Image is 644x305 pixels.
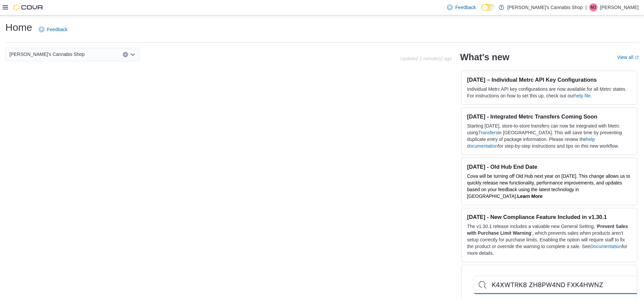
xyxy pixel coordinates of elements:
span: MJ [591,3,596,11]
a: Documentation [590,244,622,249]
p: The v1.30.1 release includes a valuable new General Setting, ' ', which prevents sales when produ... [467,223,632,256]
p: [PERSON_NAME]'s Cannabis Shop [507,3,583,11]
h3: [DATE] - New Compliance Feature Included in v1.30.1 [467,214,632,220]
h2: What's new [460,52,509,63]
p: Updated 1 minute(s) ago [400,56,452,61]
h1: Home [5,21,32,34]
span: [PERSON_NAME]'s Cannabis Shop [9,50,85,58]
span: Cova will be turning off Old Hub next year on [DATE]. This change allows us to quickly release ne... [467,173,630,199]
p: Starting [DATE], store-to-store transfers can now be integrated with Metrc using in [GEOGRAPHIC_D... [467,123,632,149]
a: Transfers [478,130,498,135]
a: Feedback [444,1,478,14]
div: Maddy Jarcew [589,3,597,11]
h3: [DATE] - Integrated Metrc Transfers Coming Soon [467,113,632,120]
img: Cova [13,4,44,11]
a: help file [574,93,590,98]
strong: Prevent Sales with Purchase Limit Warning [467,224,628,236]
a: Learn More [517,194,542,199]
h3: [DATE] - Old Hub End Date [467,163,632,170]
h3: [DATE] – Individual Metrc API Key Configurations [467,76,632,83]
span: Feedback [47,26,67,33]
button: Clear input [123,52,128,57]
a: help documentation [467,137,595,149]
span: Feedback [455,4,476,11]
input: Dark Mode [481,4,495,11]
p: Individual Metrc API key configurations are now available for all Metrc states. For instructions ... [467,86,632,99]
a: View allExternal link [617,55,639,60]
button: Open list of options [130,52,136,57]
a: Feedback [36,23,70,36]
p: [PERSON_NAME] [600,3,639,11]
svg: External link [635,56,639,60]
p: | [585,3,587,11]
